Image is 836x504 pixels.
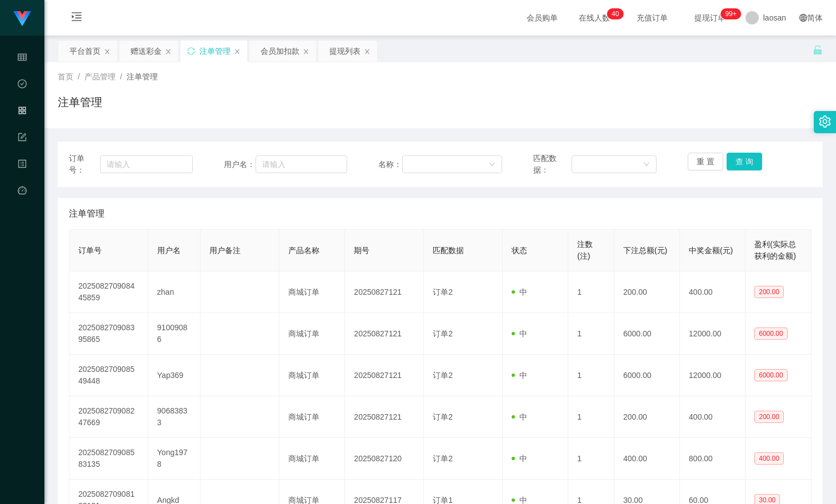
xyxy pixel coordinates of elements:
[799,14,807,22] i: 图标: global
[120,72,122,81] span: /
[568,271,614,313] td: 1
[104,48,111,55] i: 图标: close
[18,160,27,259] span: 内容中心
[18,128,27,150] i: 图标: form
[689,14,731,22] span: 提现订单
[433,412,453,421] span: 订单2
[58,72,73,81] span: 首页
[261,41,299,62] div: 会员加扣款
[680,313,745,355] td: 12000.00
[69,41,101,62] div: 平台首页
[754,452,784,465] span: 400.00
[754,327,787,340] span: 6000.00
[18,133,27,232] span: 系统配置
[727,153,762,170] button: 查 询
[69,271,148,313] td: 202508270908445859
[680,396,745,438] td: 400.00
[433,329,453,338] span: 订单2
[148,396,201,438] td: 90683833
[18,74,27,97] i: 图标: check-circle-o
[18,180,27,292] a: 图标: dashboard平台首页
[721,8,741,19] sup: 981
[612,8,615,19] p: 4
[631,14,673,22] span: 充值订单
[224,159,256,170] span: 用户名：
[512,412,527,421] span: 中
[614,355,680,396] td: 6000.00
[18,154,27,177] i: 图标: profile
[643,161,650,169] i: 图标: down
[18,101,27,123] i: 图标: appstore-o
[18,107,27,205] span: 产品管理
[512,288,527,296] span: 中
[69,153,100,176] span: 订单号：
[69,396,148,438] td: 202508270908247669
[199,41,231,62] div: 注单管理
[58,94,102,110] h1: 注单管理
[813,45,823,55] i: 图标: unlock
[100,155,193,173] input: 请输入
[234,48,241,55] i: 图标: close
[754,286,784,298] span: 200.00
[512,371,527,380] span: 中
[303,48,309,55] i: 图标: close
[615,8,619,19] p: 0
[69,207,104,220] span: 注单管理
[345,355,424,396] td: 20250827121
[256,155,348,173] input: 请输入
[18,48,27,70] i: 图标: table
[433,288,453,296] span: 订单2
[614,396,680,438] td: 200.00
[69,355,148,396] td: 202508270908549448
[614,438,680,480] td: 400.00
[577,240,593,260] span: 注数(注)
[187,47,195,55] i: 图标: sync
[18,80,27,179] span: 数据中心
[345,313,424,355] td: 20250827121
[614,271,680,313] td: 200.00
[512,329,527,338] span: 中
[688,153,723,170] button: 重 置
[623,246,667,255] span: 下注总额(元)
[680,355,745,396] td: 12000.00
[378,159,402,170] span: 名称：
[279,313,345,355] td: 商城订单
[148,355,201,396] td: Yap369
[754,369,787,381] span: 6000.00
[58,1,96,36] i: 图标: menu-unfold
[568,355,614,396] td: 1
[13,11,31,27] img: logo.9652507e.png
[279,355,345,396] td: 商城订单
[78,246,102,255] span: 订单号
[568,313,614,355] td: 1
[364,48,371,55] i: 图标: close
[568,396,614,438] td: 1
[754,411,784,423] span: 200.00
[279,438,345,480] td: 商城订单
[573,14,615,22] span: 在线人数
[680,271,745,313] td: 400.00
[148,438,201,480] td: Yong1978
[489,161,495,169] i: 图标: down
[209,246,241,255] span: 用户备注
[614,313,680,355] td: 6000.00
[607,8,623,19] sup: 40
[512,246,527,255] span: 状态
[512,454,527,463] span: 中
[754,240,796,260] span: 盈利(实际总获利的金额)
[819,115,831,128] i: 图标: setting
[148,271,201,313] td: zhan
[279,396,345,438] td: 商城订单
[288,246,319,255] span: 产品名称
[165,48,172,55] i: 图标: close
[329,41,361,62] div: 提现列表
[354,246,369,255] span: 期号
[279,271,345,313] td: 商城订单
[345,271,424,313] td: 20250827121
[69,438,148,480] td: 202508270908583135
[157,246,181,255] span: 用户名
[533,153,572,176] span: 匹配数据：
[433,246,464,255] span: 匹配数据
[568,438,614,480] td: 1
[69,313,148,355] td: 202508270908395865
